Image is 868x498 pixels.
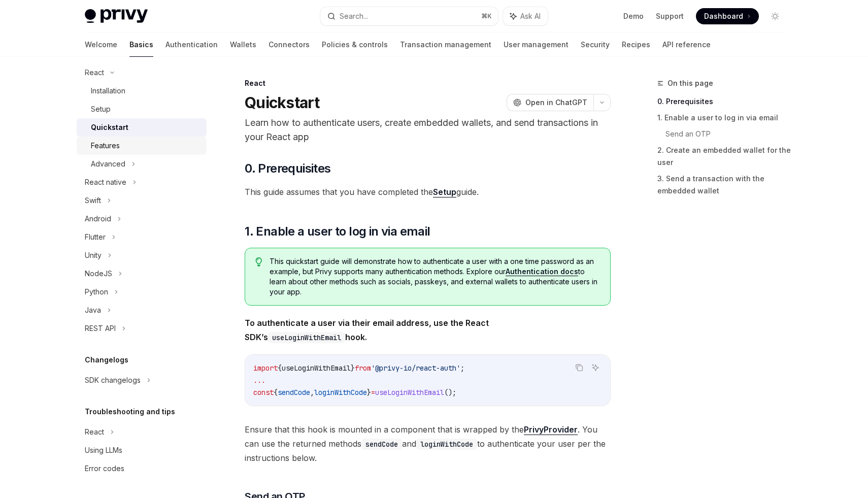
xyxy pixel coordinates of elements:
a: Welcome [85,32,117,57]
p: Learn how to authenticate users, create embedded wallets, and send transactions in your React app [245,116,611,144]
div: Search... [340,10,368,22]
code: sendCode [361,439,402,450]
button: Search...⌘K [320,7,498,25]
a: Quickstart [77,118,207,137]
span: This quickstart guide will demonstrate how to authenticate a user with a one time password as an ... [270,256,600,297]
span: , [310,388,314,397]
span: { [278,363,282,373]
div: Python [85,286,108,298]
h1: Quickstart [245,93,320,112]
a: Error codes [77,459,207,478]
a: Transaction management [400,32,491,57]
button: Copy the contents from the code block [573,361,586,374]
span: sendCode [278,388,310,397]
a: Demo [623,11,644,21]
span: Ask AI [520,11,541,21]
div: Setup [91,103,111,115]
span: import [253,363,278,373]
a: 0. Prerequisites [657,93,791,110]
span: } [351,363,355,373]
div: SDK changelogs [85,374,141,386]
div: Error codes [85,462,124,475]
img: light logo [85,9,148,23]
div: Quickstart [91,121,128,134]
div: Swift [85,194,101,207]
a: 1. Enable a user to log in via email [657,110,791,126]
a: Support [656,11,684,21]
a: Wallets [230,32,256,57]
div: Using LLMs [85,444,122,456]
div: Java [85,304,101,316]
div: React native [85,176,126,188]
a: Setup [77,100,207,118]
strong: To authenticate a user via their email address, use the React SDK’s hook. [245,318,489,342]
a: API reference [662,32,711,57]
a: User management [504,32,569,57]
button: Ask AI [589,361,602,374]
span: Open in ChatGPT [525,97,587,108]
a: Basics [129,32,153,57]
h5: Troubleshooting and tips [85,406,175,418]
a: Authentication [165,32,218,57]
span: '@privy-io/react-auth' [371,363,460,373]
svg: Tip [255,257,262,267]
div: Unity [85,249,102,261]
span: ... [253,376,265,385]
a: Send an OTP [665,126,791,142]
span: Ensure that this hook is mounted in a component that is wrapped by the . You can use the returned... [245,422,611,465]
span: This guide assumes that you have completed the guide. [245,185,611,199]
a: Features [77,137,207,155]
div: Installation [91,85,125,97]
span: 0. Prerequisites [245,160,330,177]
span: useLoginWithEmail [282,363,351,373]
a: Setup [433,187,456,197]
span: { [274,388,278,397]
a: Policies & controls [322,32,388,57]
button: Ask AI [503,7,548,25]
code: useLoginWithEmail [268,332,345,343]
a: PrivyProvider [524,424,578,435]
a: Recipes [622,32,650,57]
a: Authentication docs [506,267,578,276]
div: Flutter [85,231,106,243]
span: On this page [667,77,713,89]
span: (); [444,388,456,397]
span: from [355,363,371,373]
div: Android [85,213,111,225]
div: React [85,426,104,438]
span: useLoginWithEmail [375,388,444,397]
span: = [371,388,375,397]
a: Connectors [269,32,310,57]
span: ⌘ K [481,12,492,20]
code: loginWithCode [416,439,477,450]
a: Security [581,32,610,57]
div: Advanced [91,158,125,170]
span: ; [460,363,464,373]
span: 1. Enable a user to log in via email [245,223,430,240]
button: Toggle dark mode [767,8,783,24]
div: React [245,78,611,88]
button: Open in ChatGPT [507,94,593,111]
a: Dashboard [696,8,759,24]
a: 3. Send a transaction with the embedded wallet [657,171,791,199]
a: 2. Create an embedded wallet for the user [657,142,791,171]
span: loginWithCode [314,388,367,397]
a: Installation [77,82,207,100]
a: Using LLMs [77,441,207,459]
div: Features [91,140,120,152]
h5: Changelogs [85,354,128,366]
span: Dashboard [704,11,743,21]
span: } [367,388,371,397]
div: REST API [85,322,116,335]
span: const [253,388,274,397]
div: NodeJS [85,268,112,280]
